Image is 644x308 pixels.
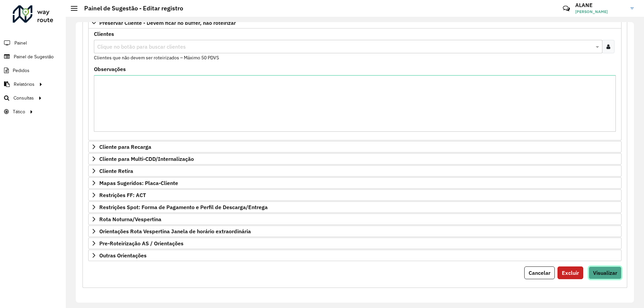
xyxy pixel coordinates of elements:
[575,9,626,15] span: [PERSON_NAME]
[529,269,550,276] span: Cancelar
[14,81,35,88] span: Relatórios
[99,20,236,25] span: Preservar Cliente - Devem ficar no buffer, não roteirizar
[593,269,617,276] span: Visualizar
[589,266,622,279] button: Visualizar
[557,266,583,279] button: Excluir
[13,67,30,74] span: Pedidos
[88,17,622,28] a: Preservar Cliente - Devem ficar no buffer, não roteirizar
[88,226,622,237] a: Orientações Rota Vespertina Janela de horário extraordinária
[559,1,574,16] a: Contato Rápido
[575,2,626,8] h3: ALANE
[94,65,126,73] label: Observações
[88,165,622,177] a: Cliente Retira
[99,241,183,246] span: Pre-Roteirização AS / Orientações
[99,217,161,222] span: Rota Noturna/Vespertina
[99,229,251,234] span: Orientações Rota Vespertina Janela de horário extraordinária
[99,168,133,174] span: Cliente Retira
[88,201,622,213] a: Restrições Spot: Forma de Pagamento e Perfil de Descarga/Entrega
[99,144,151,149] span: Cliente para Recarga
[94,55,219,61] small: Clientes que não devem ser roteirizados – Máximo 50 PDVS
[99,156,194,162] span: Cliente para Multi-CDD/Internalização
[88,213,622,225] a: Rota Noturna/Vespertina
[88,28,622,140] div: Preservar Cliente - Devem ficar no buffer, não roteirizar
[524,266,555,279] button: Cancelar
[88,153,622,165] a: Cliente para Multi-CDD/Internalização
[562,269,579,276] span: Excluir
[88,189,622,201] a: Restrições FF: ACT
[94,30,114,38] label: Clientes
[88,141,622,152] a: Cliente para Recarga
[14,40,27,47] span: Painel
[88,177,622,189] a: Mapas Sugeridos: Placa-Cliente
[13,95,34,102] span: Consultas
[99,253,147,258] span: Outras Orientações
[99,204,268,210] span: Restrições Spot: Forma de Pagamento e Perfil de Descarga/Entrega
[99,180,178,186] span: Mapas Sugeridos: Placa-Cliente
[99,192,146,198] span: Restrições FF: ACT
[88,238,622,249] a: Pre-Roteirização AS / Orientações
[77,5,183,12] h2: Painel de Sugestão - Editar registro
[13,108,25,115] span: Tático
[88,250,622,261] a: Outras Orientações
[14,53,54,60] span: Painel de Sugestão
